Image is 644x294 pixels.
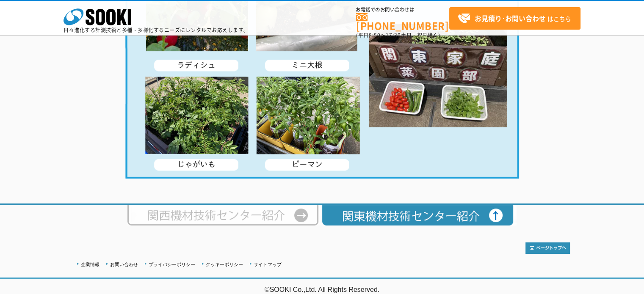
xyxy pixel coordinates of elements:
span: (平日 ～ 土日、祝日除く) [356,31,440,39]
span: 17:30 [386,31,401,39]
a: サイトマップ [254,262,282,267]
a: クッキーポリシー [206,262,243,267]
a: 企業情報 [81,262,100,267]
a: 関東機材技術センター紹介 [322,217,517,224]
span: 8:50 [369,31,381,39]
strong: お見積り･お問い合わせ [475,13,546,23]
img: トップページへ [525,242,570,254]
a: [PHONE_NUMBER] [356,13,449,30]
a: お問い合わせ [110,262,138,267]
span: はこちら [458,12,571,25]
img: 関東機材技術センター紹介 [322,205,517,225]
p: 日々進化する計測技術と多種・多様化するニーズにレンタルでお応えします。 [64,27,249,33]
a: お見積り･お問い合わせはこちら [449,7,580,30]
span: お電話でのお問い合わせは [356,7,449,12]
a: 西日本テクニカルセンター紹介 [127,217,322,224]
img: 西日本テクニカルセンター紹介 [127,205,322,225]
a: プライバシーポリシー [149,262,195,267]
